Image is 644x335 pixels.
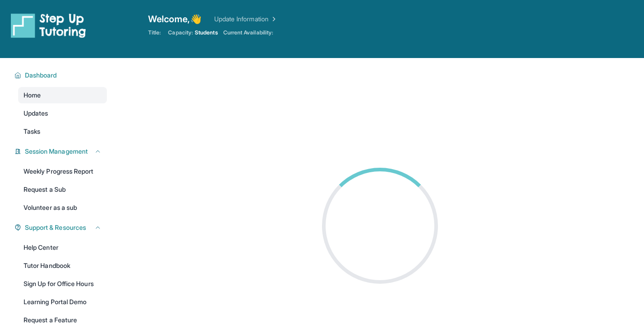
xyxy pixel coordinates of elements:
span: Dashboard [25,71,57,80]
a: Help Center [18,239,107,256]
span: Title: [148,29,161,36]
a: Home [18,87,107,103]
span: Current Availability: [223,29,273,36]
span: Support & Resources [25,223,86,232]
img: logo [11,13,86,38]
span: Students [195,29,218,36]
a: Learning Portal Demo [18,294,107,310]
span: Home [24,91,41,100]
button: Dashboard [21,71,101,80]
a: Tutor Handbook [18,257,107,274]
a: Request a Sub [18,181,107,198]
span: Session Management [25,147,88,156]
button: Support & Resources [21,223,101,232]
span: Tasks [24,127,40,136]
a: Update Information [214,15,278,24]
span: Capacity: [168,29,193,36]
a: Updates [18,105,107,121]
a: Request a Feature [18,312,107,328]
button: Session Management [21,147,101,156]
span: Welcome, 👋 [148,13,202,25]
a: Sign Up for Office Hours [18,276,107,292]
a: Volunteer as a sub [18,199,107,216]
a: Tasks [18,123,107,140]
a: Weekly Progress Report [18,163,107,180]
img: Chevron Right [269,15,278,24]
span: Updates [24,109,48,118]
